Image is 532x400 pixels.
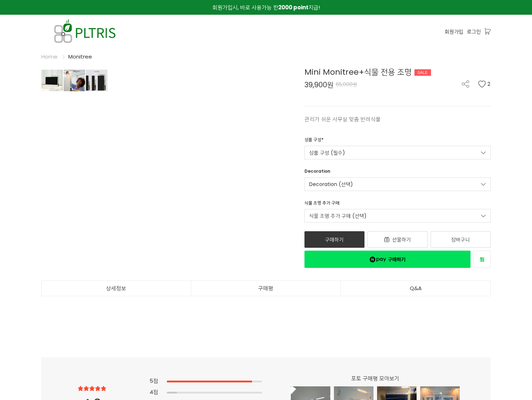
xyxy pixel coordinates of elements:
[467,28,481,36] a: 로그인
[304,136,324,146] div: 상품 구성
[304,115,491,124] p: 관리가 쉬운 사무실 맞춤 반려식물
[304,66,491,78] div: Mini Monitree+식물 전용 조명
[341,281,490,296] a: Q&A
[150,388,158,396] span: 4점
[336,81,357,88] span: 65,000원
[212,4,320,11] span: 회원가입시, 바로 사용가능 한 지급!
[68,53,92,60] a: Monitree
[291,374,460,386] div: 포토 구매평 모아보기
[304,200,339,209] div: 식물 조명 추가 구매
[392,236,411,243] span: 선물하기
[304,146,491,159] a: 상품 구성 (필수)
[41,53,58,60] a: Home
[431,231,491,248] a: 장바구니
[278,4,308,11] strong: 2000 point
[304,177,491,191] a: Decoration (선택)
[304,209,491,223] a: 식물 조명 추가 구매 (선택)
[445,28,463,36] a: 회원가입
[191,281,341,296] a: 구매평
[150,377,158,385] span: 5점
[473,251,491,268] a: 새창
[42,281,191,296] a: 상세정보
[304,231,365,248] a: 구매하기
[478,80,491,88] button: 2
[304,81,334,88] span: 39,900원
[367,231,428,248] a: 선물하기
[487,80,491,88] span: 2
[304,168,330,177] div: Decoration
[304,251,471,268] a: 새창
[414,69,431,76] div: SALE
